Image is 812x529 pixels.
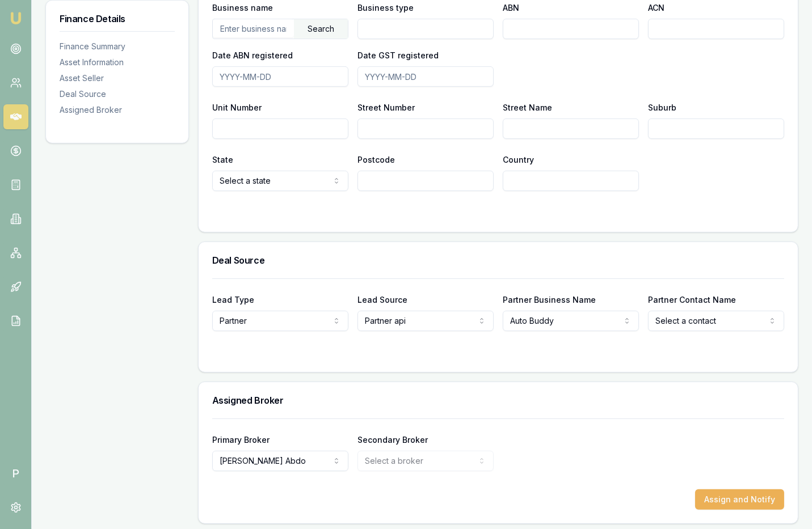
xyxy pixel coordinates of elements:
[60,57,175,68] div: Asset Information
[357,295,407,304] label: Lead Source
[357,103,415,112] label: Street Number
[357,66,494,87] input: YYYY-MM-DD
[357,3,414,12] label: Business type
[357,155,395,164] label: Postcode
[503,295,596,304] label: Partner Business Name
[9,11,23,25] img: emu-icon-u.png
[294,19,348,39] div: Search
[212,50,293,60] label: Date ABN registered
[212,103,262,112] label: Unit Number
[648,103,676,112] label: Suburb
[503,155,534,164] label: Country
[503,103,552,112] label: Street Name
[648,3,664,12] label: ACN
[212,435,270,445] label: Primary Broker
[212,3,273,12] label: Business name
[3,461,28,486] span: P
[357,435,428,445] label: Secondary Broker
[60,73,175,84] div: Asset Seller
[60,104,175,116] div: Assigned Broker
[60,88,175,100] div: Deal Source
[213,19,294,37] input: Enter business name
[60,14,175,23] h3: Finance Details
[212,256,784,265] h3: Deal Source
[212,396,784,405] h3: Assigned Broker
[212,66,348,87] input: YYYY-MM-DD
[212,155,233,164] label: State
[212,295,254,304] label: Lead Type
[503,3,519,12] label: ABN
[60,41,175,52] div: Finance Summary
[648,295,736,304] label: Partner Contact Name
[357,50,439,60] label: Date GST registered
[695,489,784,510] button: Assign and Notify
